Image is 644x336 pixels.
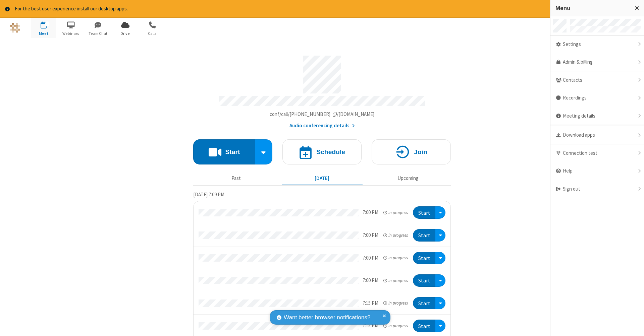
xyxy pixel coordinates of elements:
span: Calls [140,30,165,37]
div: 7:00 PM [363,231,378,239]
div: Start conference options [255,139,273,164]
div: Open menu [549,18,644,38]
div: 7:00 PM [363,277,378,284]
img: QA Selenium DO NOT DELETE OR CHANGE [10,23,20,33]
button: Start [413,206,435,219]
h4: Start [225,149,240,155]
span: Want better browser notifications? [284,313,370,322]
span: [DATE] 7:09 PM [193,191,224,198]
em: in progress [383,255,408,261]
em: in progress [383,209,408,216]
em: in progress [383,300,408,306]
button: Start [413,297,435,310]
button: [DATE] [282,172,363,185]
div: Sign out [550,180,644,198]
div: Settings [550,36,644,54]
button: Start [413,252,435,264]
div: Open menu [435,229,445,242]
div: 7:00 PM [363,209,378,216]
button: Copy my meeting room linkCopy my meeting room link [270,111,375,118]
div: 9 [45,21,50,26]
div: Download apps [550,126,644,144]
button: Schedule [282,139,362,164]
button: Start [413,274,435,287]
em: in progress [383,323,408,329]
button: Join [372,139,451,164]
section: Account details [193,51,451,129]
h4: Join [414,149,427,155]
span: Team Chat [86,30,111,37]
span: Meet [31,30,56,37]
div: Open menu [435,320,445,332]
button: Start [413,229,435,242]
div: Open menu [435,297,445,310]
h4: Schedule [316,149,345,155]
button: Logo [2,18,28,38]
div: Contacts [550,71,644,89]
iframe: Chat [627,319,639,331]
span: Copy my meeting room link [270,111,375,117]
div: Connection test [550,144,644,162]
div: 7:00 PM [363,254,378,262]
span: Webinars [58,30,84,37]
em: in progress [383,277,408,284]
button: Start [193,139,255,164]
div: Open menu [435,206,445,219]
span: Drive [113,30,138,37]
div: Meeting details [550,107,644,125]
h3: Menu [555,5,629,11]
div: Help [550,162,644,180]
button: Past [196,172,277,185]
div: 7:15 PM [363,299,378,307]
div: Open menu [435,252,445,264]
div: For the best user experience install our desktop apps. [15,5,589,13]
div: Open menu [435,274,445,287]
button: Audio conferencing details [289,122,355,130]
div: Recordings [550,89,644,107]
button: Upcoming [368,172,448,185]
button: Start [413,320,435,332]
em: in progress [383,232,408,239]
a: Admin & billing [550,53,644,71]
